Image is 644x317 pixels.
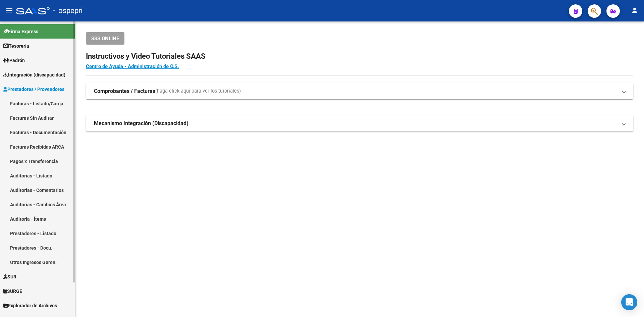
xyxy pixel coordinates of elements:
div: Open Intercom Messenger [621,294,637,310]
span: Explorador de Archivos [3,302,57,309]
strong: Mecanismo Integración (Discapacidad) [94,120,189,127]
mat-expansion-panel-header: Mecanismo Integración (Discapacidad) [86,115,633,131]
span: SSS ONLINE [91,36,119,42]
span: - ospepri [53,3,83,18]
a: Centro de Ayuda - Administración de O.S. [86,63,179,69]
mat-icon: person [631,6,639,14]
span: SUR [3,273,16,280]
span: SURGE [3,287,22,295]
span: Prestadores / Proveedores [3,86,64,93]
mat-icon: menu [5,6,13,14]
span: Tesorería [3,42,29,50]
h2: Instructivos y Video Tutoriales SAAS [86,50,633,63]
span: (haga click aquí para ver los tutoriales) [155,88,241,95]
span: Firma Express [3,28,38,35]
button: SSS ONLINE [86,32,124,45]
mat-expansion-panel-header: Comprobantes / Facturas(haga click aquí para ver los tutoriales) [86,83,633,99]
span: Integración (discapacidad) [3,71,65,78]
strong: Comprobantes / Facturas [94,88,155,95]
span: Padrón [3,57,25,64]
